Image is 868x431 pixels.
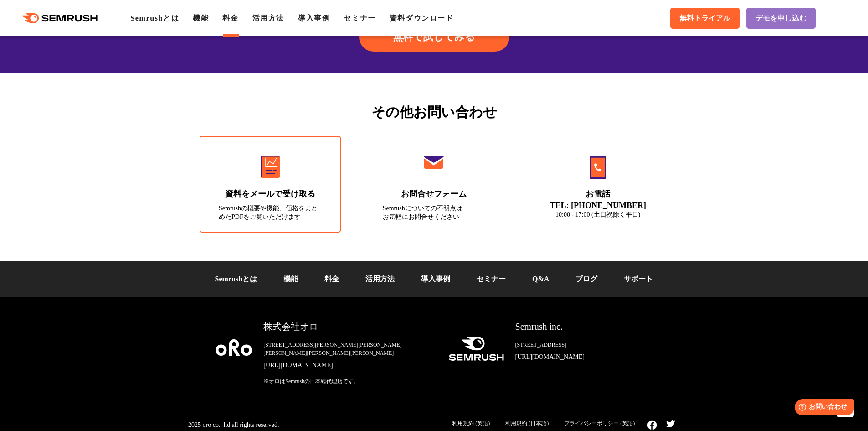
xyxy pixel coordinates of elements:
[188,102,680,122] div: その他お問い合わせ
[252,14,284,22] a: 活用方法
[263,361,434,370] a: [URL][DOMAIN_NAME]
[670,8,740,29] a: 無料トライアル
[787,395,858,421] iframe: Help widget launcher
[219,188,322,200] div: 資料をメールで受け取る
[666,420,675,427] img: twitter
[216,339,252,356] img: oro company
[755,14,806,23] span: デモを申し込む
[344,14,375,22] a: セミナー
[200,136,341,233] a: 資料をメールで受け取る Semrushの概要や機能、価格をまとめたPDFをご覧いただけます
[515,341,652,349] div: [STREET_ADDRESS]
[383,188,486,200] div: お問合せフォーム
[364,136,505,233] a: お問合せフォーム Semrushについての不明点はお気軽にお問合せください
[746,8,816,29] a: デモを申し込む
[324,275,339,283] a: 料金
[193,14,209,22] a: 機能
[477,275,506,283] a: セミナー
[219,204,322,221] div: Semrushの概要や機能、価格をまとめたPDFをご覧いただけます
[383,204,486,221] div: Semrushについての不明点は お気軽にお問合せください
[679,14,730,23] span: 無料トライアル
[390,14,454,22] a: 資料ダウンロード
[263,320,434,333] div: 株式会社オロ
[624,275,653,283] a: サポート
[421,275,450,283] a: 導入事例
[505,420,549,426] a: 利用規約 (日本語)
[263,341,434,357] div: [STREET_ADDRESS][PERSON_NAME][PERSON_NAME][PERSON_NAME][PERSON_NAME][PERSON_NAME]
[515,353,652,362] a: [URL][DOMAIN_NAME]
[283,275,298,283] a: 機能
[546,210,649,219] div: 10:00 - 17:00 (土日祝除く平日)
[215,275,257,283] a: Semrushとは
[515,320,652,333] div: Semrush inc.
[365,275,395,283] a: 活用方法
[532,275,549,283] a: Q&A
[222,14,238,22] a: 料金
[564,420,635,426] a: プライバシーポリシー (英語)
[647,420,657,430] img: facebook
[188,421,279,429] div: 2025 oro co., ltd all rights reserved.
[298,14,330,22] a: 導入事例
[546,200,649,210] div: TEL: [PHONE_NUMBER]
[452,420,490,426] a: 利用規約 (英語)
[546,188,649,200] div: お電話
[575,275,597,283] a: ブログ
[263,377,434,385] div: ※オロはSemrushの日本総代理店です。
[130,14,179,22] a: Semrushとは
